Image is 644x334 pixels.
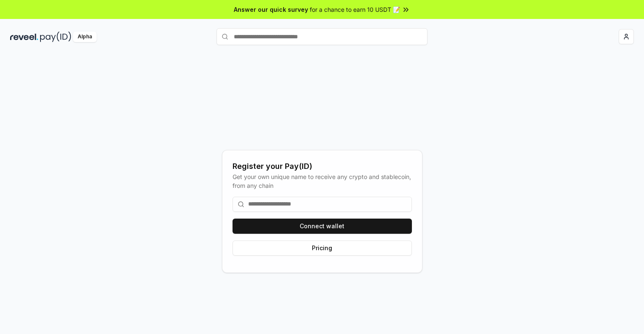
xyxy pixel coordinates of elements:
img: reveel_dark [10,32,38,42]
button: Connect wallet [233,219,412,234]
div: Alpha [73,32,97,42]
div: Register your Pay(ID) [233,160,412,172]
span: for a chance to earn 10 USDT 📝 [310,5,400,14]
span: Answer our quick survey [234,5,308,14]
button: Pricing [233,240,412,256]
div: Get your own unique name to receive any crypto and stablecoin, from any chain [233,172,412,190]
img: pay_id [40,32,71,42]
